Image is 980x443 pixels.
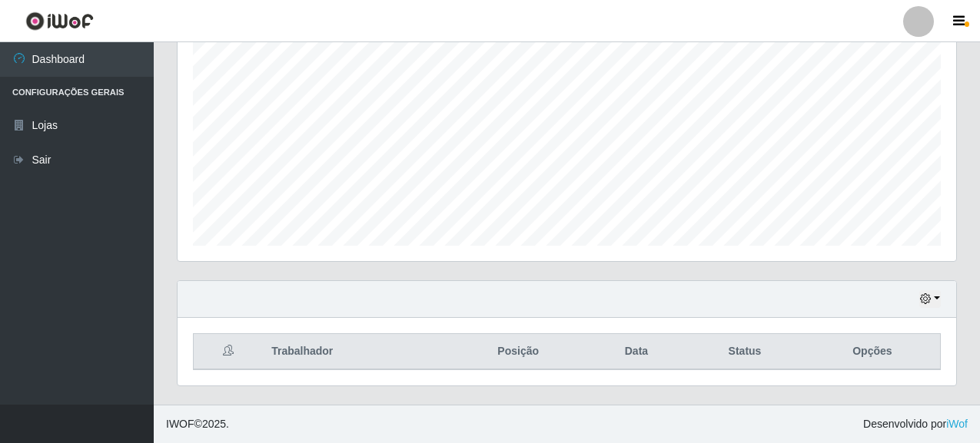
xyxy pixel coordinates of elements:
[946,418,968,430] a: iWof
[262,334,449,370] th: Trabalhador
[588,334,686,370] th: Data
[863,416,968,432] span: Desenvolvido por
[685,334,805,370] th: Status
[449,334,588,370] th: Posição
[166,416,229,432] span: © 2025 .
[166,418,194,430] span: IWOF
[25,12,94,31] img: CoreUI Logo
[805,334,941,370] th: Opções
